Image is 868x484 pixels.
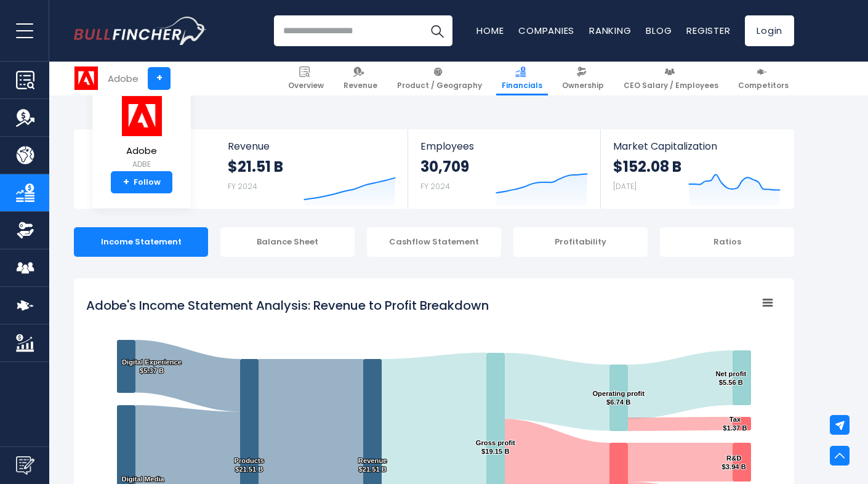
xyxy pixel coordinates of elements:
[228,140,396,152] span: Revenue
[660,227,794,257] div: Ratios
[74,67,98,90] img: ADBE logo
[686,24,730,37] a: Register
[722,454,746,470] text: R&D $3.94 B
[513,227,648,257] div: Profitability
[111,171,172,193] a: +Follow
[74,17,207,45] img: Bullfincher logo
[74,227,208,257] div: Income Statement
[74,17,206,45] a: Go to homepage
[16,221,34,240] img: Ownership
[589,24,631,37] a: Ranking
[624,81,718,91] span: CEO Salary / Employees
[408,129,600,209] a: Employees 30,709 FY 2024
[738,81,789,91] span: Competitors
[592,390,645,406] text: Operating profit $6.74 B
[420,157,469,176] strong: 30,709
[215,129,408,209] a: Revenue $21.51 B FY 2024
[613,157,681,176] strong: $152.08 B
[618,62,724,95] a: CEO Salary / Employees
[518,24,574,37] a: Companies
[344,81,377,91] span: Revenue
[496,62,548,95] a: Financials
[288,81,324,91] span: Overview
[358,457,387,473] text: Revenue $21.51 B
[557,62,609,95] a: Ownership
[120,95,163,137] img: ADBE logo
[422,15,452,46] button: Search
[715,370,746,386] text: Net profit $5.56 B
[228,157,283,176] strong: $21.51 B
[502,81,542,91] span: Financials
[397,81,482,91] span: Product / Geography
[338,62,383,95] a: Revenue
[220,227,355,257] div: Balance Sheet
[123,177,129,188] strong: +
[228,181,257,192] small: FY 2024
[122,358,182,374] text: Digital Experience $5.37 B
[235,457,265,473] text: Products $21.51 B
[613,181,637,192] small: [DATE]
[119,95,164,172] a: Adobe ADBE
[733,62,794,95] a: Competitors
[646,24,672,37] a: Blog
[392,62,488,95] a: Product / Geography
[283,62,329,95] a: Overview
[108,71,139,86] div: Adobe
[120,159,163,170] small: ADBE
[120,146,163,156] span: Adobe
[723,416,747,432] text: Tax $1.37 B
[613,140,781,152] span: Market Capitalization
[420,181,450,192] small: FY 2024
[148,67,171,90] a: +
[420,140,587,152] span: Employees
[476,439,515,455] text: Gross profit $19.15 B
[745,15,794,46] a: Login
[601,129,793,209] a: Market Capitalization $152.08 B [DATE]
[562,81,604,91] span: Ownership
[86,297,489,314] tspan: Adobe's Income Statement Analysis: Revenue to Profit Breakdown
[476,24,504,37] a: Home
[367,227,501,257] div: Cashflow Statement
